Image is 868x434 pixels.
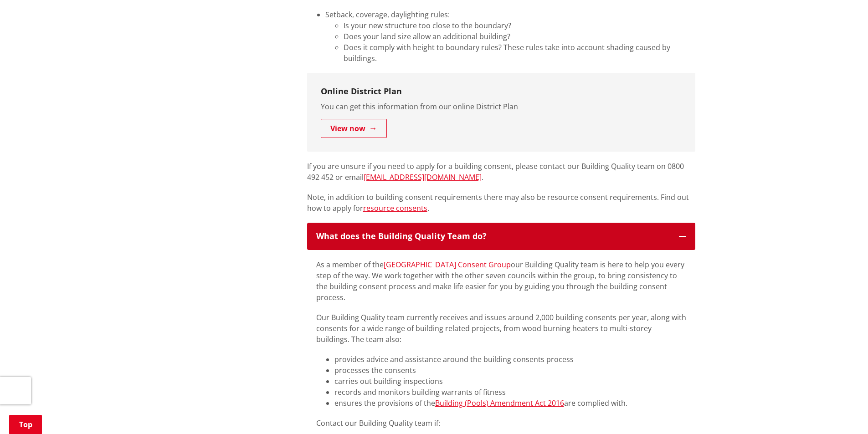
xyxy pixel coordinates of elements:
p: Note, in addition to building consent requirements there may also be resource consent requirement... [307,192,695,214]
div: What does the Building Quality Team do? [316,232,670,241]
li: ensures the provisions of the are complied with. [334,398,686,408]
p: Our Building Quality team currently receives and issues around 2,000 building consents per year, ... [316,312,686,345]
a: resource consents [363,203,427,213]
li: carries out building inspections [334,376,686,387]
button: What does the Building Quality Team do? [307,223,695,250]
p: Contact our Building Quality team if: [316,418,686,429]
li: provides advice and assistance around the building consents process [334,354,686,365]
a: [EMAIL_ADDRESS][DOMAIN_NAME] [364,172,482,182]
a: Building (Pools) Amendment Act 2016 [435,398,564,408]
p: You can get this information from our online District Plan [321,101,682,112]
a: Top [9,415,42,434]
iframe: Messenger Launcher [826,396,859,429]
h3: Online District Plan [321,87,682,97]
li: Setback, coverage, daylighting rules: [325,9,695,64]
p: If you are unsure if you need to apply for a building consent, please contact our Building Qualit... [307,161,695,183]
p: As a member of the our Building Quality team is here to help you every step of the way. We work t... [316,259,686,303]
a: [GEOGRAPHIC_DATA] Consent Group [384,260,511,270]
li: Does your land size allow an additional building? [344,31,695,42]
li: processes the consents [334,365,686,376]
li: Is your new structure too close to the boundary? [344,20,695,31]
a: View now [321,119,387,138]
li: Does it comply with height to boundary rules? These rules take into account shading caused by bui... [344,42,695,64]
li: records and monitors building warrants of fitness [334,387,686,398]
